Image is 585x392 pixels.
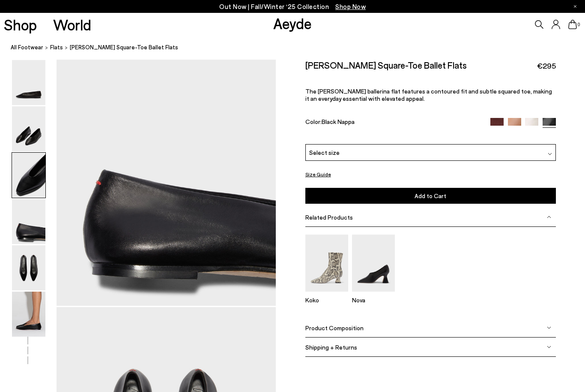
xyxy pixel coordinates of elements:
[305,87,552,102] span: The [PERSON_NAME] ballerina flat features a contoured fit and subtle squared toe, making it an ev...
[273,14,312,32] a: Aeyde
[12,292,45,337] img: Betty Square-Toe Ballet Flats - Image 6
[568,20,577,29] a: 0
[50,44,63,51] span: flats
[305,169,331,180] button: Size Guide
[537,60,556,71] span: €295
[305,324,364,331] span: Product Composition
[11,43,43,52] a: All Footwear
[305,296,348,304] p: Koko
[12,153,45,198] img: Betty Square-Toe Ballet Flats - Image 3
[12,106,45,151] img: Betty Square-Toe Ballet Flats - Image 2
[305,188,556,204] button: Add to Cart
[547,215,551,219] img: svg%3E
[305,60,467,70] h2: [PERSON_NAME] Square-Toe Ballet Flats
[305,214,353,221] span: Related Products
[12,245,45,290] img: Betty Square-Toe Ballet Flats - Image 5
[335,3,366,10] span: Navigate to /collections/new-in
[577,22,581,27] span: 0
[305,343,357,350] span: Shipping + Returns
[219,1,366,12] p: Out Now | Fall/Winter ‘25 Collection
[12,60,45,105] img: Betty Square-Toe Ballet Flats - Image 1
[11,36,585,60] nav: breadcrumb
[305,235,348,292] img: Koko Regal Heel Boots
[305,118,483,128] div: Color:
[4,17,37,32] a: Shop
[50,43,63,52] a: flats
[352,235,395,292] img: Nova Regal Pumps
[415,192,446,199] span: Add to Cart
[352,286,395,304] a: Nova Regal Pumps Nova
[352,296,395,304] p: Nova
[309,148,340,157] span: Select size
[547,345,551,349] img: svg%3E
[53,17,91,32] a: World
[12,199,45,244] img: Betty Square-Toe Ballet Flats - Image 4
[305,286,348,304] a: Koko Regal Heel Boots Koko
[70,43,178,52] span: [PERSON_NAME] Square-Toe Ballet Flats
[547,326,551,330] img: svg%3E
[322,118,355,125] span: Black Nappa
[548,152,552,156] img: svg%3E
